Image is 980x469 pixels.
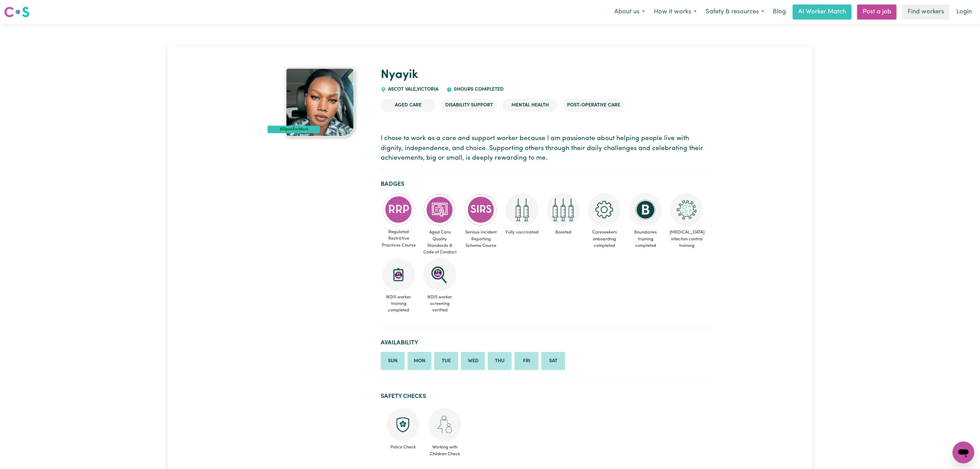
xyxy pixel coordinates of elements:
span: 0 hours completed [452,87,504,92]
li: Available on Thursday [488,352,512,370]
img: CS Academy: Introduction to NDIS Worker Training course completed [382,258,415,291]
img: Careseekers logo [4,6,29,18]
li: Post-operative care [563,99,624,112]
img: Care and support worker has received booster dose of COVID-19 vaccination [547,193,580,226]
li: Aged Care [381,99,436,112]
h2: Badges [381,181,712,188]
span: Regulated Restrictive Practices Course [381,226,416,251]
span: Serious Incident Reporting Scheme Course [463,226,499,252]
span: ASCOT VALE , Victoria [386,87,438,92]
h2: Safety Checks [381,393,712,400]
span: Careseekers onboarding completed [587,226,622,252]
button: About us [610,5,649,19]
img: CS Academy: Serious Incident Reporting Scheme course completed [464,193,497,226]
img: Care and support worker has received 2 doses of COVID-19 vaccine [506,193,539,226]
img: Working with children check [428,408,461,441]
span: [MEDICAL_DATA] infection control training [669,226,705,252]
div: #OpenForWork [268,126,320,133]
a: Find workers [902,4,949,20]
li: Available on Tuesday [434,352,458,370]
img: CS Academy: Aged Care Quality Standards & Code of Conduct course completed [423,193,456,226]
span: Aged Care Quality Standards & Code of Conduct [422,226,458,258]
button: Safety & resources [701,5,769,19]
span: NDIS worker training completed [381,291,416,317]
li: Available on Saturday [541,352,565,370]
span: Fully vaccinated [504,226,540,238]
li: Available on Friday [515,352,539,370]
span: Boosted [545,226,581,238]
span: Police Check [386,441,420,450]
a: Blog [769,4,790,20]
li: Mental Health [503,99,557,112]
li: Available on Wednesday [461,352,485,370]
li: Available on Sunday [381,352,405,370]
img: CS Academy: Careseekers Onboarding course completed [588,193,621,226]
img: CS Academy: COVID-19 Infection Control Training course completed [670,193,703,226]
a: AI Worker Match [793,4,852,20]
img: CS Academy: Boundaries in care and support work course completed [629,193,662,226]
span: Working with Children Check [428,441,462,457]
img: CS Academy: Regulated Restrictive Practices course completed [382,193,415,226]
p: I chose to work as a care and support worker because I am passionate about helping people live wi... [381,134,712,163]
img: Nyayik [286,68,354,137]
span: NDIS worker screening verified [422,291,458,317]
a: Nyayik [381,69,418,81]
img: NDIS Worker Screening Verified [423,258,456,291]
li: Disability Support [441,99,497,112]
h2: Availability [381,339,712,346]
a: Nyayik 's profile picture'#OpenForWork [268,68,373,137]
img: Police check [387,408,420,441]
a: Careseekers logo [4,4,29,20]
li: Available on Monday [408,352,432,370]
button: How it works [649,5,701,19]
a: Login [952,4,976,20]
span: Boundaries training completed [628,226,663,252]
iframe: Button to launch messaging window, conversation in progress [953,442,975,464]
a: Post a job [857,4,897,20]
